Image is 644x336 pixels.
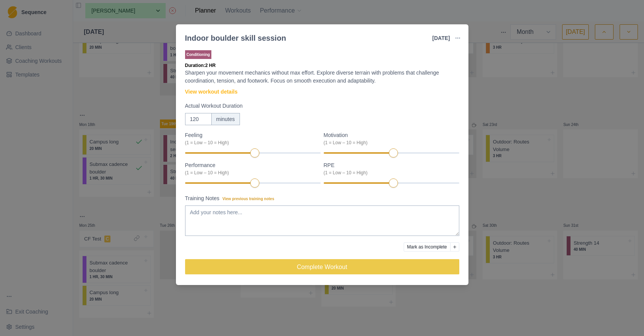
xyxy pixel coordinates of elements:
label: Performance [185,161,316,176]
button: Add reason [450,242,459,252]
span: View previous training notes [222,197,274,201]
p: [DATE] [432,34,450,42]
label: Feeling [185,131,316,146]
button: Complete Workout [185,259,459,274]
label: Motivation [324,131,455,146]
div: (1 = Low – 10 = High) [324,169,455,176]
div: minutes [211,113,240,125]
div: (1 = Low – 10 = High) [324,139,455,146]
p: Duration: 2 HR [185,62,459,69]
div: (1 = Low – 10 = High) [185,169,316,176]
button: Mark as Incomplete [404,242,451,252]
p: Sharpen your movement mechanics without max effort. Explore diverse terrain with problems that ch... [185,69,459,85]
label: Actual Workout Duration [185,102,455,110]
label: Training Notes [185,194,455,202]
label: RPE [324,161,455,176]
div: Indoor boulder skill session [185,32,286,44]
div: (1 = Low – 10 = High) [185,139,316,146]
a: View workout details [185,88,238,96]
p: Conditioning [185,50,212,59]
